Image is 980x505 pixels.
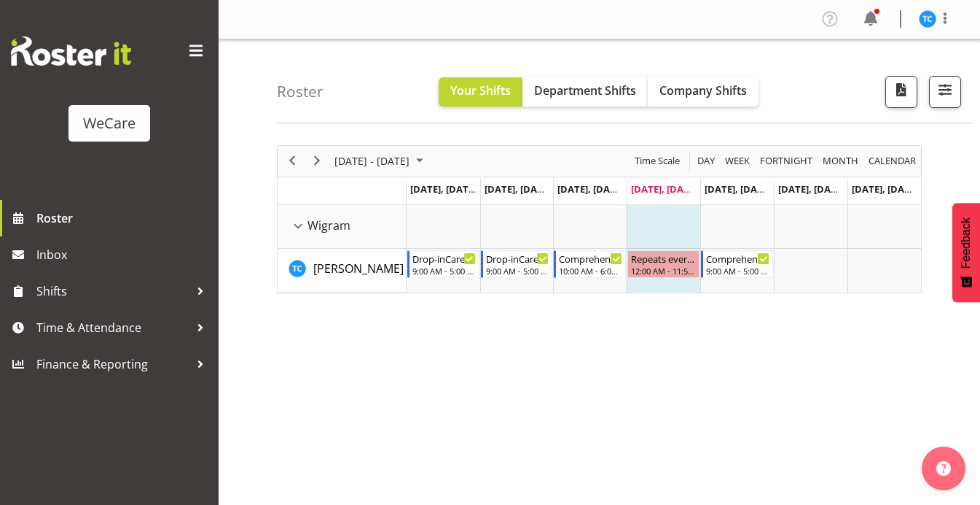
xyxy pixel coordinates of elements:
button: Feedback - Show survey [952,203,980,302]
button: Fortnight [758,152,815,170]
button: August 2025 [332,152,430,170]
div: Torry Cobb"s event - Drop-inCare 9-5 Begin From Monday, August 18, 2025 at 9:00:00 AM GMT+12:00 E... [407,250,479,278]
span: [PERSON_NAME] [313,261,404,277]
span: Finance & Reporting [36,353,189,375]
a: [PERSON_NAME] [313,260,404,277]
button: Department Shifts [522,77,648,107]
img: torry-cobb11469.jpg [919,10,936,28]
div: Torry Cobb"s event - Comprehensive Consult 10-6 Begin From Wednesday, August 20, 2025 at 10:00:00... [554,250,626,278]
div: 12:00 AM - 11:59 PM [631,265,696,277]
div: Drop-inCare 9-5 [486,251,549,266]
div: previous period [280,146,305,177]
div: 9:00 AM - 5:00 PM [486,265,549,277]
div: Torry Cobb"s event - Repeats every thursday - Torry Cobb Begin From Thursday, August 21, 2025 at ... [627,250,699,278]
span: Fortnight [758,152,814,170]
span: Shifts [36,280,189,302]
div: Torry Cobb"s event - Drop-inCare 9-5 Begin From Tuesday, August 19, 2025 at 9:00:00 AM GMT+12:00 ... [481,250,553,278]
button: Timeline Week [723,152,753,170]
img: help-xxl-2.png [936,461,951,476]
div: Torry Cobb"s event - Comprehensive Consult 9-5 Begin From Friday, August 22, 2025 at 9:00:00 AM G... [701,250,773,278]
span: Company Shifts [659,82,747,99]
div: WeCare [83,112,136,134]
span: Inbox [36,244,211,266]
div: Repeats every [DATE] - [PERSON_NAME] [631,251,696,266]
button: Download a PDF of the roster according to the set date range. [885,76,917,108]
div: Comprehensive Consult 9-5 [706,251,769,266]
div: August 18 - 24, 2025 [329,146,432,177]
span: [DATE], [DATE] [410,182,477,196]
span: Time Scale [633,152,681,170]
button: Your Shifts [439,77,522,107]
span: Feedback [960,217,973,269]
span: Roster [36,207,211,229]
div: 9:00 AM - 5:00 PM [412,265,476,277]
span: Day [696,152,716,170]
span: Your Shifts [450,82,511,99]
div: Drop-inCare 9-5 [412,251,476,266]
button: Timeline Month [820,152,861,170]
td: Torry Cobb resource [278,249,407,293]
div: Comprehensive Consult 10-6 [559,251,622,266]
span: Department Shifts [534,82,636,99]
td: Wigram resource [278,205,407,249]
span: [DATE], [DATE] [485,182,551,196]
div: Timeline Week of August 19, 2025 [277,145,922,293]
span: Time & Attendance [36,317,189,339]
span: [DATE] - [DATE] [333,152,411,170]
span: Week [724,152,751,170]
button: Time Scale [632,152,683,170]
button: Month [866,152,919,170]
span: [DATE], [DATE] [778,182,844,196]
button: Filter Shifts [929,76,961,108]
button: Company Shifts [648,77,758,107]
span: calendar [867,152,917,170]
div: 9:00 AM - 5:00 PM [706,265,769,277]
span: [DATE], [DATE] [557,182,624,196]
span: [DATE], [DATE] [631,182,697,196]
button: Timeline Day [695,152,718,170]
div: next period [305,146,329,177]
span: [DATE], [DATE] [705,182,771,196]
span: [DATE], [DATE] [852,182,918,196]
button: Next [307,152,327,170]
span: Month [821,152,860,170]
table: Timeline Week of August 19, 2025 [407,205,921,293]
img: Rosterit website logo [11,36,131,66]
div: 10:00 AM - 6:00 PM [559,265,622,277]
button: Previous [283,152,302,170]
span: Wigram [307,217,350,234]
h4: Roster [277,83,324,100]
